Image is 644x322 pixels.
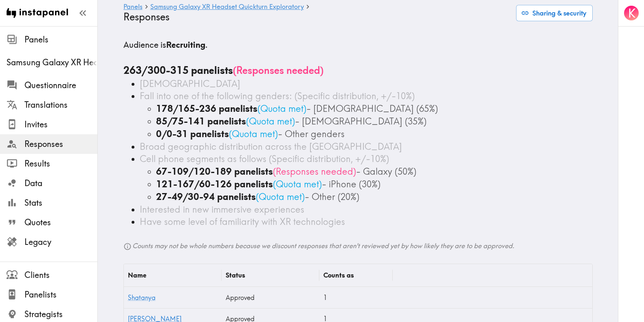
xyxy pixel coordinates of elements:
[623,5,640,21] button: K
[156,103,257,114] b: 178/165-236 panelists
[273,166,356,177] span: ( Responses needed )
[156,166,273,177] b: 67-109/120-189 panelists
[128,293,156,302] a: Shatanya
[123,39,593,51] h5: Audience is .
[257,103,306,114] span: ( Quota met )
[24,178,97,189] span: Data
[278,128,345,140] span: - Other genders
[140,90,415,102] span: Fall into one of the following genders: (Specific distribution, +/-10%)
[246,115,295,127] span: ( Quota met )
[628,6,635,20] span: K
[128,271,146,279] div: Name
[24,80,97,91] span: Questionnaire
[140,153,389,164] span: Cell phone segments as follows (Specific distribution, +/-10%)
[156,178,273,190] b: 121-167/60-126 panelists
[24,217,97,228] span: Quotes
[229,128,278,140] span: ( Quota met )
[24,138,97,150] span: Responses
[273,178,322,190] span: ( Quota met )
[166,40,205,50] b: Recruiting
[24,99,97,111] span: Translations
[7,57,97,68] span: Samsung Galaxy XR Headset Quickturn Exploratory
[323,271,354,279] div: Counts as
[123,3,143,11] a: Panels
[222,287,319,308] div: Approved
[156,115,246,127] b: 85/75-141 panelists
[24,34,97,45] span: Panels
[319,287,393,308] div: 1
[24,236,97,248] span: Legacy
[516,5,593,21] button: Sharing & security
[123,11,510,23] h4: Responses
[140,78,240,89] span: [DEMOGRAPHIC_DATA]
[24,119,97,130] span: Invites
[322,178,380,190] span: - iPhone (30%)
[295,115,426,127] span: - [DEMOGRAPHIC_DATA] (35%)
[356,166,416,177] span: - Galaxy (50%)
[156,128,229,140] b: 0/0-31 panelists
[24,289,97,300] span: Panelists
[24,158,97,169] span: Results
[306,103,438,114] span: - [DEMOGRAPHIC_DATA] (65%)
[24,269,97,281] span: Clients
[140,204,304,215] span: Interested in new immersive experiences
[140,216,345,227] span: Have some level of familiarity with XR technologies
[123,241,593,251] h6: Counts may not be whole numbers because we discount responses that aren't reviewed yet by how lik...
[150,3,304,11] a: Samsung Galaxy XR Headset Quickturn Exploratory
[24,309,97,320] span: Strategists
[123,64,233,76] b: 263/300-315 panelists
[140,141,402,152] span: Broad geographic distribution across the [GEOGRAPHIC_DATA]
[226,271,245,279] div: Status
[156,191,256,202] b: 27-49/30-94 panelists
[256,191,305,202] span: ( Quota met )
[24,197,97,209] span: Stats
[233,64,323,76] span: ( Responses needed )
[305,191,359,202] span: - Other (20%)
